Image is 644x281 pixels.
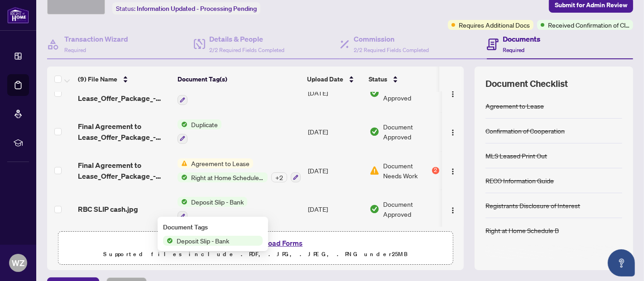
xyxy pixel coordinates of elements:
span: Document Checklist [485,77,568,90]
div: + 2 [271,172,287,182]
span: Drag & Drop orUpload FormsSupported files include .PDF, .JPG, .JPEG, .PNG under25MB [58,232,452,265]
img: Status Icon [178,197,187,207]
div: RECO Information Guide [485,176,554,186]
img: Status Icon [178,119,187,129]
img: Document Status [370,127,380,137]
div: Document Tags [163,222,263,232]
p: Supported files include .PDF, .JPG, .JPEG, .PNG under 25 MB [64,249,447,260]
span: 2/2 Required Fields Completed [210,47,285,53]
span: RBC SLIP cash.jpg [78,204,138,214]
td: [DATE] [304,190,366,229]
img: Logo [449,168,457,175]
button: Open asap [608,249,635,276]
span: 2/2 Required Fields Completed [354,47,429,53]
h4: Documents [503,33,541,44]
button: Logo [446,163,460,178]
div: Agreement to Lease [485,101,544,111]
img: Status Icon [163,236,173,246]
h4: Commission [354,33,429,44]
td: [DATE] [304,151,366,190]
div: Right at Home Schedule B [485,225,559,235]
img: Status Icon [178,172,187,182]
span: Document Approved [383,122,439,142]
th: Document Tag(s) [174,67,303,92]
button: Status IconDuplicate [178,119,221,144]
img: Logo [449,90,457,98]
span: Document Approved [383,83,439,103]
button: Status IconDuplicate [178,81,221,105]
img: Logo [449,129,457,136]
span: Document Needs Work [383,161,430,181]
div: MLS Leased Print Out [485,151,547,161]
span: Information Updated - Processing Pending [137,5,257,13]
button: Upload Forms [254,237,305,249]
th: Upload Date [303,67,365,92]
span: Required [64,47,86,53]
img: Logo [449,207,457,214]
span: Required [503,47,525,53]
span: Duplicate [187,119,221,129]
h4: Transaction Wizard [64,33,128,44]
span: Drag & Drop or [206,237,305,249]
div: Registrants Disclosure of Interest [485,200,580,210]
h4: Details & People [210,33,285,44]
button: Status IconAgreement to LeaseStatus IconRight at Home Schedule B+2 [178,158,301,183]
th: Status [365,67,442,92]
span: WZ [12,257,24,269]
span: Right at Home Schedule B [187,172,268,182]
span: Document Approved [383,199,439,219]
span: Status [369,74,387,84]
button: Logo [446,86,460,100]
img: Status Icon [178,158,187,168]
button: Status IconDeposit Slip - Bank [178,197,247,221]
img: logo [7,7,29,24]
span: Final Agreement to Lease_Offer_Package_-_3312_Erasmum_Street_-_Deborah.pdf [78,160,170,181]
span: (9) File Name [78,74,117,84]
span: Deposit Slip - Bank [173,236,233,246]
div: 2 [432,167,439,174]
span: Final Agreement to Lease_Offer_Package_-_3312_Erasmum_Street_-_Deborah.pdf [78,121,170,143]
img: Document Status [370,166,380,176]
div: Status: [112,2,260,14]
div: Confirmation of Cooperation [485,126,565,136]
img: Document Status [370,204,380,214]
img: Document Status [370,88,380,98]
span: Requires Additional Docs [459,20,530,30]
span: Deposit Slip - Bank [187,197,247,207]
td: [DATE] [304,112,366,151]
button: Logo [446,202,460,216]
span: Upload Date [307,74,343,84]
span: Received Confirmation of Closing [548,20,630,30]
th: (9) File Name [74,67,174,92]
button: Logo [446,124,460,139]
span: Agreement to Lease [187,158,253,168]
td: [DATE] [304,74,366,113]
span: Final Agreement to Lease_Offer_Package_-_3312_Erasmum_Street_-_Deborah.pdf [78,82,170,104]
